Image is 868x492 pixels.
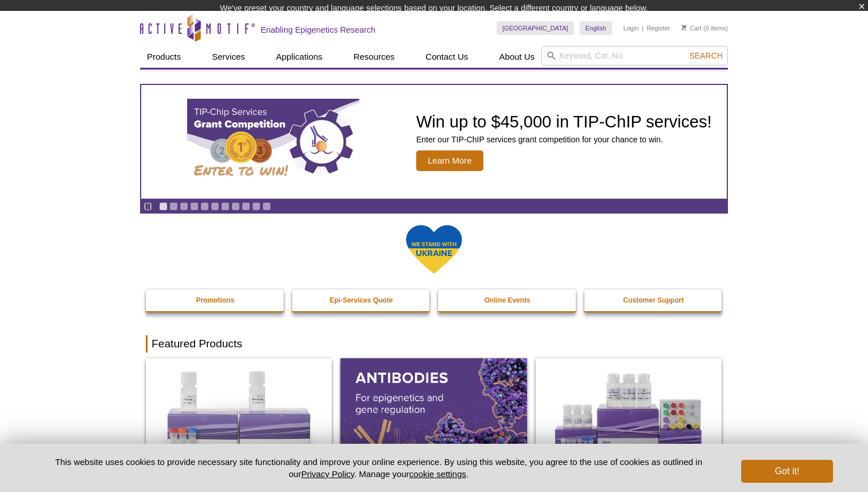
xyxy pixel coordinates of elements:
img: Your Cart [681,25,687,30]
a: Epi-Services Quote [292,289,431,311]
a: Go to slide 1 [159,202,168,211]
a: Go to slide 10 [252,202,261,211]
a: Go to slide 7 [221,202,230,211]
a: Go to slide 3 [180,202,188,211]
a: Services [205,46,252,68]
article: TIP-ChIP Services Grant Competition [141,85,727,199]
a: [GEOGRAPHIC_DATA] [497,21,574,35]
h2: Enabling Epigenetics Research [261,25,375,35]
a: Go to slide 6 [211,202,219,211]
a: Online Events [438,289,577,311]
a: Cart [681,24,702,32]
p: Enter our TIP-ChIP services grant competition for your chance to win. [416,134,712,145]
a: Applications [269,46,330,68]
a: Go to slide 5 [200,202,209,211]
a: Customer Support [584,289,723,311]
a: About Us [493,46,542,68]
strong: Promotions [196,296,234,304]
h2: Featured Products [146,335,722,352]
h2: Win up to $45,000 in TIP-ChIP services! [416,113,712,130]
img: All Antibodies [340,358,526,471]
span: Search [689,51,723,60]
strong: Online Events [485,296,530,304]
a: Promotions [146,289,285,311]
button: Search [686,51,726,61]
img: CUT&Tag-IT® Express Assay Kit [536,358,722,471]
li: | [642,21,644,35]
a: Go to slide 8 [231,202,240,211]
a: Go to slide 4 [190,202,199,211]
button: Got it! [741,460,833,483]
strong: Epi-Services Quote [330,296,393,304]
strong: Customer Support [623,296,684,304]
input: Keyword, Cat. No. [541,46,728,65]
button: cookie settings [409,469,466,479]
a: Login [623,24,639,32]
img: TIP-ChIP Services Grant Competition [187,99,359,185]
a: Products [140,46,188,68]
a: Contact Us [418,46,475,68]
a: TIP-ChIP Services Grant Competition Win up to $45,000 in TIP-ChIP services! Enter our TIP-ChIP se... [141,85,727,199]
a: Privacy Policy [301,469,354,479]
img: We Stand With Ukraine [405,224,463,275]
img: DNA Library Prep Kit for Illumina [146,358,332,471]
a: Go to slide 11 [262,202,271,211]
a: Register [646,24,670,32]
p: This website uses cookies to provide necessary site functionality and improve your online experie... [35,456,722,480]
a: Go to slide 2 [169,202,178,211]
a: English [580,21,612,35]
li: (0 items) [681,21,728,35]
a: Resources [347,46,402,68]
a: Toggle autoplay [144,202,152,211]
img: Change Here [464,9,495,36]
span: Learn More [416,150,483,171]
a: Go to slide 9 [242,202,250,211]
